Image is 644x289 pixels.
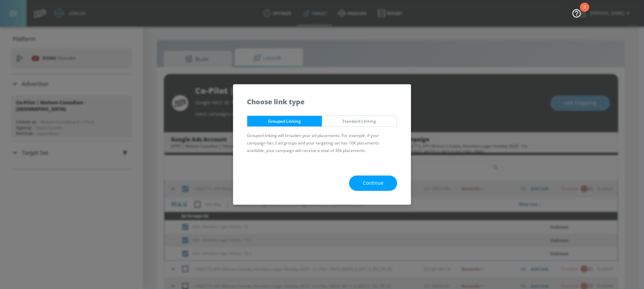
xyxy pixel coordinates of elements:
[583,7,586,16] div: 2
[252,118,317,125] span: Grouped Linking
[322,116,397,127] button: Standard Linking
[247,116,322,127] button: Grouped Linking
[327,118,392,125] span: Standard Linking
[349,176,397,191] button: Continue
[567,3,586,22] button: Open Resource Center, 2 new notifications
[363,179,383,187] span: Continue
[247,132,397,154] p: Grouped linking will broaden your ad placements. For example, if your campaign has 3 ad groups an...
[247,98,304,105] h5: Choose link type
